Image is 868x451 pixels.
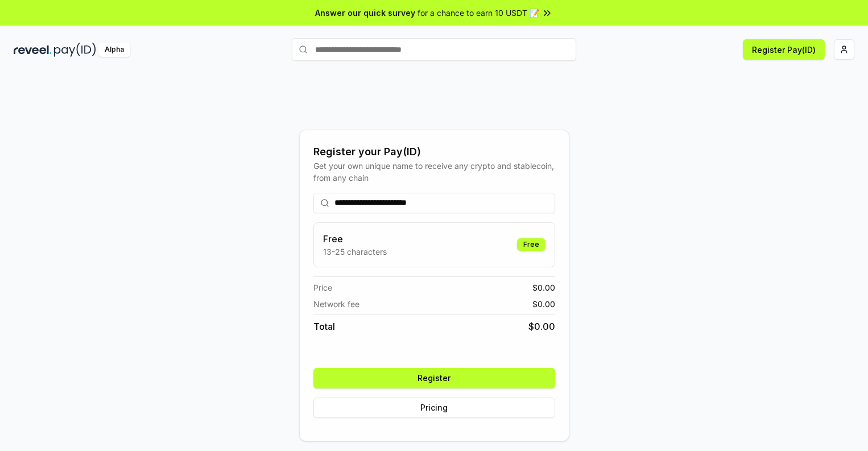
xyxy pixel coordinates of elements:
[313,320,335,333] span: Total
[315,7,415,19] span: Answer our quick survey
[54,43,96,57] img: pay_id
[743,39,825,60] button: Register Pay(ID)
[532,298,555,310] span: $ 0.00
[323,246,387,258] p: 13-25 characters
[313,368,555,388] button: Register
[418,7,539,19] span: for a chance to earn 10 USDT 📝
[313,298,359,310] span: Network fee
[532,282,555,293] span: $ 0.00
[528,320,555,333] span: $ 0.00
[313,282,332,293] span: Price
[98,43,130,57] div: Alpha
[313,160,555,184] div: Get your own unique name to receive any crypto and stablecoin, from any chain
[517,238,545,251] div: Free
[313,398,555,418] button: Pricing
[323,232,387,246] h3: Free
[14,43,52,57] img: reveel_dark
[313,144,555,160] div: Register your Pay(ID)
